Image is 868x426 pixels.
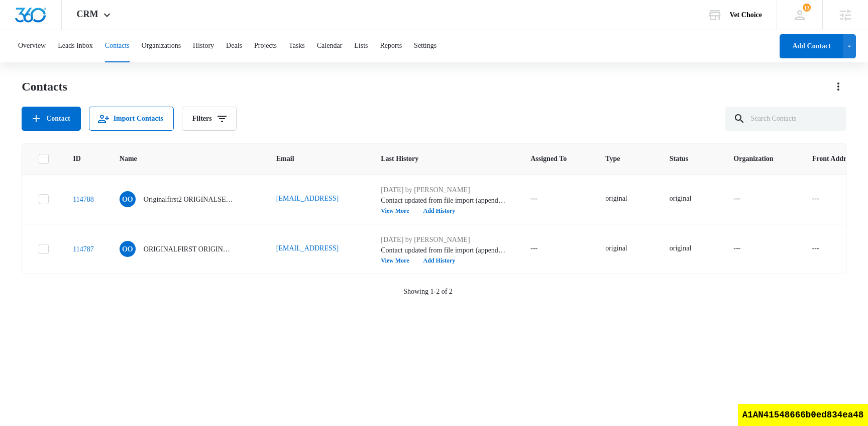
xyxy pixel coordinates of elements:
input: Search Contacts [725,107,846,131]
button: Projects [254,30,277,62]
span: Last History [381,153,492,164]
div: --- [733,193,740,205]
div: Organization - - Select to Edit Field [733,193,758,205]
a: [EMAIL_ADDRESS] [276,193,339,204]
span: Assigned To [530,153,567,164]
button: Actions [830,78,846,95]
button: Leads Inbox [58,30,93,62]
button: Contacts [105,30,130,62]
button: Tasks [289,30,305,62]
span: Status [670,153,695,164]
h1: Contacts [22,79,67,94]
div: --- [530,243,537,255]
div: original [670,243,692,253]
div: original [670,193,692,204]
div: Assigned To - - Select to Edit Field [530,243,556,255]
div: Type - original - Select to Edit Field [605,193,645,205]
span: Front Address 2 [812,153,860,164]
div: original [605,243,627,253]
span: Type [605,153,631,164]
div: Assigned To - - Select to Edit Field [530,193,556,205]
button: Filters [182,107,237,131]
div: Email - test@test2.test - Select to Edit Field [276,193,357,205]
div: Status - original - Select to Edit Field [670,193,710,205]
div: Organization - - Select to Edit Field [733,243,758,255]
span: CRM [77,9,98,20]
div: --- [812,243,819,255]
button: Add Contact [780,34,843,58]
button: Overview [18,30,46,62]
p: Originalfirst2 ORIGINALSECOND2 [144,194,234,205]
button: Calendar [317,30,343,62]
div: A1AN41548666b0ed834ea48 [738,404,868,426]
a: [EMAIL_ADDRESS] [276,243,339,253]
button: View More [381,208,416,214]
button: Reports [380,30,402,62]
span: Name [120,153,238,164]
div: --- [733,243,740,255]
span: OO [120,191,136,207]
button: Add History [416,258,463,264]
div: Email - test@test.test - Select to Edit Field [276,243,357,255]
button: Deals [226,30,242,62]
div: account name [730,11,762,19]
a: Navigate to contact details page for Originalfirst2 ORIGINALSECOND2 [73,196,93,203]
span: ID [73,153,81,164]
button: Organizations [142,30,181,62]
button: Import Contacts [89,107,174,131]
p: Contact updated from file import (appendimport7.csv): -- Type selections changed; none, others an... [381,245,506,255]
span: Organization [733,153,773,164]
a: Navigate to contact details page for ORIGINALFIRST ORIGINALLAST [73,245,93,253]
span: Email [276,153,342,164]
div: Name - Originalfirst2 ORIGINALSECOND2 - Select to Edit Field [120,191,252,207]
p: Showing 1-2 of 2 [403,286,453,297]
button: Lists [354,30,368,62]
div: Status - original - Select to Edit Field [670,243,710,255]
div: Front Address 2 - - Select to Edit Field [812,193,837,205]
div: Front Address 2 - - Select to Edit Field [812,243,837,255]
div: notifications count [803,4,811,12]
div: Name - ORIGINALFIRST ORIGINALLAST - Select to Edit Field [120,241,252,257]
p: [DATE] by [PERSON_NAME] [381,185,506,195]
p: Contact updated from file import (appendimport7.csv): -- Type selections changed; others and cust... [381,195,506,206]
span: OO [120,241,136,257]
button: Add Contact [22,107,80,131]
p: [DATE] by [PERSON_NAME] [381,234,506,245]
button: Settings [414,30,437,62]
button: View More [381,258,416,264]
div: --- [530,193,537,205]
button: History [193,30,214,62]
button: Add History [416,208,463,214]
p: ORIGINALFIRST ORIGINALLAST [144,244,234,254]
div: --- [812,193,819,205]
div: original [605,193,627,204]
span: 13 [803,4,811,12]
div: Type - original - Select to Edit Field [605,243,645,255]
